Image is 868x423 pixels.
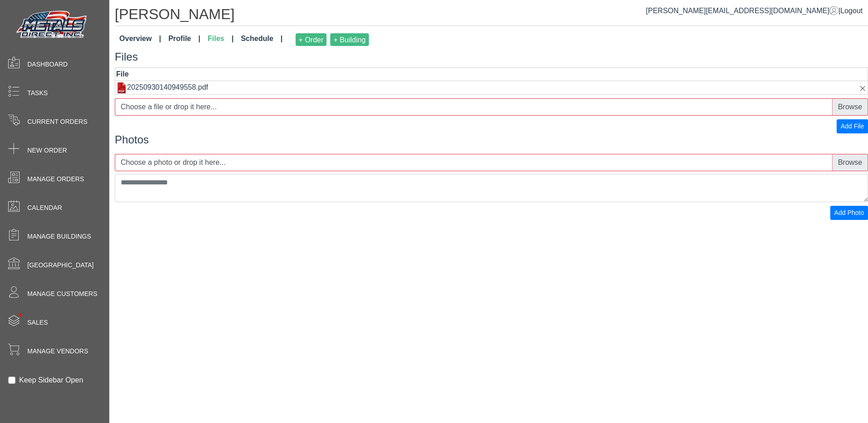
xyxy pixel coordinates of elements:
[837,119,868,133] button: Add File
[27,174,84,184] span: Manage Orders
[19,375,83,386] label: Keep Sidebar Open
[646,5,863,16] div: |
[204,30,237,50] a: Files
[840,7,863,15] span: Logout
[116,30,165,50] a: Overview
[115,5,868,26] h1: [PERSON_NAME]
[14,8,91,42] img: Metals Direct Inc Logo
[115,133,868,147] h4: Photos
[27,347,88,356] span: Manage Vendors
[27,88,48,98] span: Tasks
[841,122,864,130] span: Add File
[237,30,286,50] a: Schedule
[27,117,87,127] span: Current Orders
[27,260,94,270] span: [GEOGRAPHIC_DATA]
[115,51,868,64] h4: Files
[127,83,208,91] span: 20250930140949558.pdf
[165,30,204,50] a: Profile
[27,232,91,241] span: Manage Buildings
[115,68,868,81] td: File
[27,146,67,155] span: New Order
[27,60,68,69] span: Dashboard
[9,300,32,330] span: •
[27,318,48,327] span: Sales
[830,206,868,220] button: Add Photo
[27,203,62,213] span: Calendar
[834,209,864,216] span: Add Photo
[116,82,127,93] img: +zmRfEVi1rC0F4Gkf4JJXtra6nfMAgP9cmmzxN65nSf4XYAACt1iYU5wQcQAAAABJRU5ErkJggg==
[27,289,97,299] span: Manage Customers
[646,7,838,15] a: [PERSON_NAME][EMAIL_ADDRESS][DOMAIN_NAME]
[296,33,327,46] button: + Order
[330,33,369,46] button: + Building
